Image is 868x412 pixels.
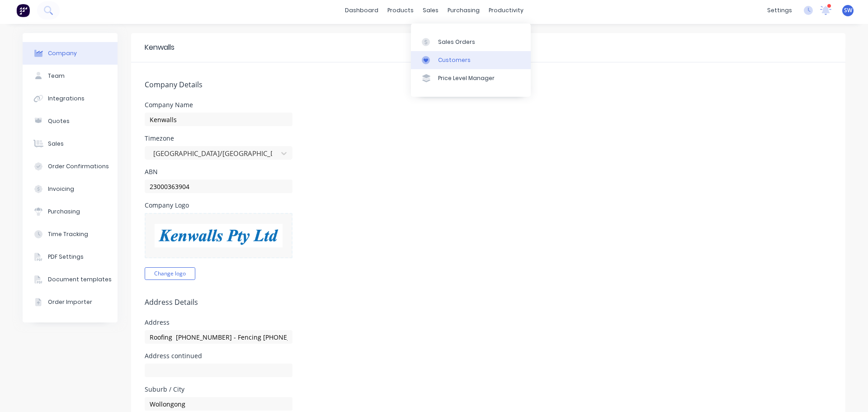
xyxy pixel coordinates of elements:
[23,65,118,87] button: Team
[145,135,292,142] div: Timezone
[48,95,85,103] div: Integrations
[145,102,292,108] div: Company Name
[411,51,531,69] a: Customers
[48,185,74,193] div: Invoicing
[48,72,65,80] div: Team
[411,33,531,51] a: Sales Orders
[145,42,175,53] div: Kenwalls
[48,140,64,148] div: Sales
[145,319,292,326] div: Address
[145,386,292,393] div: Suburb / City
[23,200,118,223] button: Purchasing
[340,4,383,17] a: dashboard
[438,38,475,46] div: Sales Orders
[411,69,531,87] a: Price Level Manager
[844,6,852,14] span: SW
[418,4,443,17] div: sales
[383,4,418,17] div: products
[23,223,118,246] button: Time Tracking
[145,202,292,208] div: Company Logo
[145,169,292,175] div: ABN
[23,268,118,291] button: Document templates
[438,74,495,82] div: Price Level Manager
[48,208,80,216] div: Purchasing
[16,4,30,17] img: Factory
[48,230,88,238] div: Time Tracking
[438,56,471,64] div: Customers
[23,87,118,110] button: Integrations
[23,42,118,65] button: Company
[23,246,118,268] button: PDF Settings
[23,155,118,178] button: Order Confirmations
[48,298,92,306] div: Order Importer
[48,49,77,57] div: Company
[763,4,797,17] div: settings
[48,275,112,284] div: Document templates
[484,4,528,17] div: productivity
[23,110,118,133] button: Quotes
[145,267,195,280] button: Change logo
[23,133,118,155] button: Sales
[443,4,484,17] div: purchasing
[145,298,832,307] h5: Address Details
[48,117,70,125] div: Quotes
[145,353,292,359] div: Address continued
[145,81,832,89] h5: Company Details
[23,291,118,313] button: Order Importer
[48,253,84,261] div: PDF Settings
[48,162,109,170] div: Order Confirmations
[23,178,118,200] button: Invoicing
